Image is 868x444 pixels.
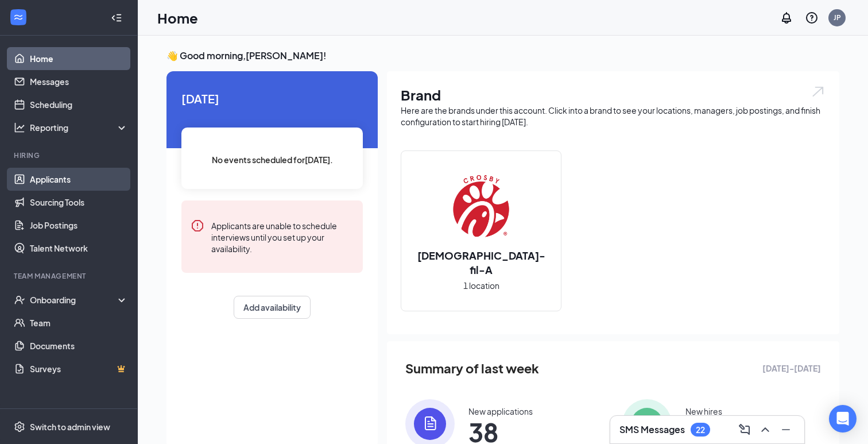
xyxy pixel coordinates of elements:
span: [DATE] [181,90,363,107]
span: [DATE] - [DATE] [762,362,821,374]
svg: Minimize [779,423,793,437]
a: Sourcing Tools [30,191,128,214]
svg: QuestionInfo [805,11,819,25]
a: Home [30,47,128,70]
a: Applicants [30,168,128,191]
button: ComposeMessage [735,420,754,439]
div: Hiring [14,150,126,160]
svg: Collapse [111,12,122,24]
div: Onboarding [30,294,118,306]
span: No events scheduled for [DATE] . [212,153,333,166]
h2: [DEMOGRAPHIC_DATA]-fil-A [401,248,561,277]
div: Open Intercom Messenger [829,405,857,433]
a: Team [30,311,128,334]
button: ChevronUp [756,420,774,439]
svg: UserCheck [14,294,25,306]
a: Messages [30,70,128,93]
h3: SMS Messages [619,423,685,436]
div: Switch to admin view [30,421,110,433]
svg: ChevronUp [758,423,772,437]
svg: Settings [14,421,25,433]
img: Chick-fil-A [444,170,518,244]
span: 1 location [463,279,499,292]
h1: Home [157,8,198,28]
div: JP [834,13,841,22]
div: New applications [468,406,533,417]
span: 38 [468,422,533,442]
div: New hires [685,406,722,417]
a: Documents [30,334,128,357]
h1: Brand [401,85,826,105]
span: Summary of last week [405,358,539,379]
svg: Error [191,219,204,233]
div: Team Management [14,271,126,281]
div: 22 [696,425,705,435]
div: Here are the brands under this account. Click into a brand to see your locations, managers, job p... [401,105,826,128]
a: Talent Network [30,237,128,260]
a: SurveysCrown [30,357,128,380]
button: Add availability [234,296,311,319]
img: open.6027fd2a22e1237b5b06.svg [811,85,826,98]
a: Scheduling [30,93,128,116]
svg: Notifications [780,11,793,25]
button: Minimize [777,420,795,439]
div: Reporting [30,122,129,133]
svg: Analysis [14,122,25,133]
a: Job Postings [30,214,128,237]
div: Applicants are unable to schedule interviews until you set up your availability. [211,219,354,254]
svg: ComposeMessage [738,423,751,437]
svg: WorkstreamLogo [13,11,24,23]
h3: 👋 Good morning, [PERSON_NAME] ! [166,49,839,62]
